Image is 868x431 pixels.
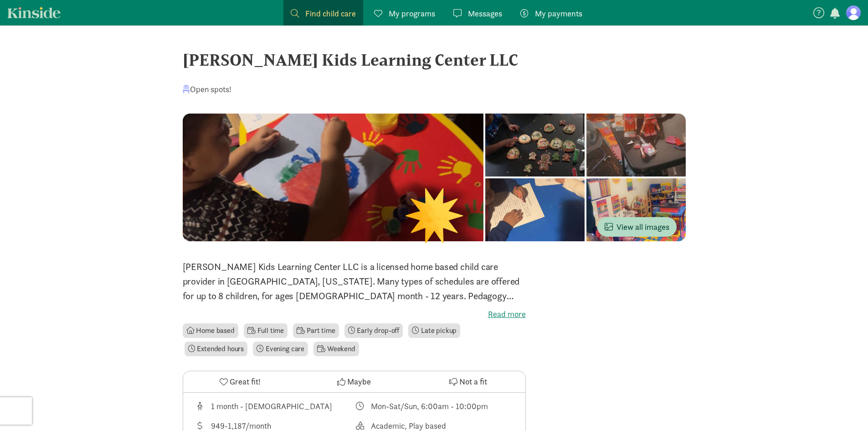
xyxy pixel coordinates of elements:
button: Maybe [297,371,411,392]
li: Home based [183,323,238,338]
div: Class schedule [354,400,514,412]
li: Full time [244,323,288,338]
li: Evening care [253,342,308,356]
button: View all images [597,217,677,237]
div: Open spots! [183,83,231,95]
li: Weekend [313,342,359,356]
span: Not a fit [459,375,487,388]
span: View all images [605,221,669,233]
a: Kinside [7,7,61,18]
li: Late pickup [408,323,460,338]
div: Age range for children that this provider cares for [194,400,354,412]
button: Not a fit [411,371,525,392]
p: [PERSON_NAME] Kids Learning Center LLC is a licensed home based child care provider in [GEOGRAPHI... [183,260,526,303]
label: Read more [183,309,526,320]
span: Great fit! [230,375,261,388]
span: My programs [389,7,435,20]
button: Great fit! [183,371,297,392]
li: Extended hours [185,342,248,356]
div: Mon-Sat/Sun, 6:00am - 10:00pm [371,400,488,412]
div: 1 month - [DEMOGRAPHIC_DATA] [211,400,332,412]
div: [PERSON_NAME] Kids Learning Center LLC [183,47,686,72]
span: Find child care [305,7,356,20]
li: Early drop-off [344,323,403,338]
span: Messages [468,7,502,20]
span: Maybe [347,375,371,388]
li: Part time [293,323,339,338]
span: My payments [535,7,582,20]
